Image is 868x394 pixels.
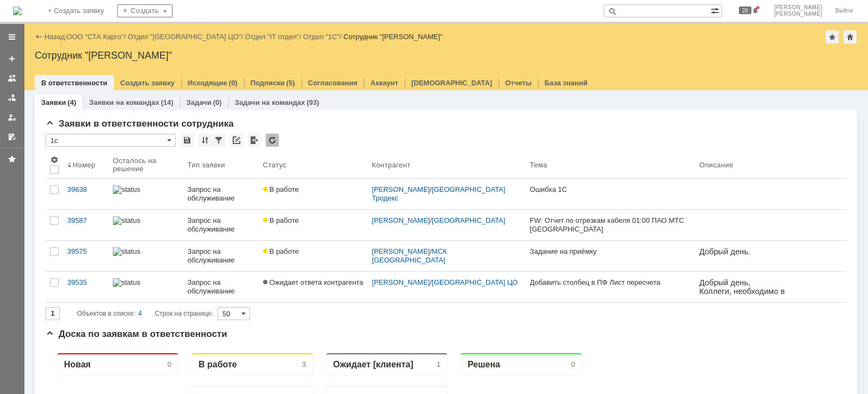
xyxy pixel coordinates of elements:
[259,151,368,179] th: Статус
[226,78,245,87] div: 15.09.2025
[263,161,286,169] div: Статус
[530,216,691,234] div: FW: Отчет по отрезкам кабеля 01:00 ПАО МТС [GEOGRAPHIC_DATA]
[371,79,398,87] a: Аккаунт
[108,151,183,179] th: Осталось на решение
[422,15,455,26] div: Решена
[63,272,108,302] a: 39535
[432,278,518,286] a: [GEOGRAPHIC_DATA] ЦО
[259,241,368,271] a: В работе
[3,70,21,87] a: Заявки на командах
[372,278,430,286] a: [PERSON_NAME]
[368,151,526,179] th: Контрагент
[113,185,140,194] img: statusbar-60 (1).png
[263,247,299,255] span: В работе
[286,79,295,87] div: (5)
[89,98,159,107] a: Заявки на командах
[67,185,104,194] div: 39638
[372,161,411,169] div: Контрагент
[183,210,259,240] a: Запрос на обслуживание
[120,79,175,87] a: Создать заявку
[77,310,135,317] span: Объектов в списке:
[73,161,95,169] div: Номер
[183,179,259,209] a: Запрос на обслуживание
[113,278,140,287] img: statusbar-15 (1).png
[67,278,104,287] div: 39535
[372,247,521,265] div: /
[226,210,245,218] div: 17.09.2025
[113,247,140,256] img: statusbar-0 (1).png
[774,4,822,11] span: [PERSON_NAME]
[526,241,695,271] a: Задание на приёмку
[108,241,183,271] a: statusbar-0 (1).png
[372,216,521,225] div: /
[36,141,114,151] span: @[DOMAIN_NAME]
[161,98,173,107] div: (14)
[122,16,126,24] div: 0
[263,185,299,193] span: В работе
[372,247,449,264] a: МСК [GEOGRAPHIC_DATA]
[308,79,358,87] a: Согласования
[288,15,368,26] div: Ожидает [клиента]
[108,179,183,209] a: statusbar-60 (1).png
[213,98,222,107] div: (0)
[35,50,857,61] div: Сотрудник "[PERSON_NAME]"
[188,216,254,234] div: Запрос на обслуживание
[251,149,257,155] div: 0. Просрочен
[391,16,395,24] div: 1
[128,33,241,41] a: Отдел "[GEOGRAPHIC_DATA] ЦО"
[113,216,140,225] img: statusbar-0 (1).png
[739,7,751,14] span: 26
[259,272,368,302] a: Ожидает ответа контрагента
[266,134,279,147] div: Обновлять список
[290,84,303,97] a: Никитина Елена Валерьевна
[153,15,192,26] div: В работе
[3,50,21,67] a: Создать заявку
[155,194,258,202] div: Ошибка 1С
[307,98,319,107] div: (93)
[41,98,66,107] a: Заявки
[63,241,108,271] a: 39575
[372,185,521,203] div: /
[24,168,44,177] span: WMS
[245,33,303,41] div: /
[65,32,66,40] div: |
[108,210,183,240] a: statusbar-0 (1).png
[67,247,104,256] div: 39575
[188,185,254,203] div: Запрос на обслуживание
[711,5,722,15] span: Расширенный поиск
[155,183,258,191] div: #39638: WMS Прочее
[505,79,532,87] a: Отчеты
[530,185,691,194] div: Ошибка 1С
[13,7,22,15] a: Перейти на домашнюю страницу
[251,79,285,87] a: Подписки
[526,151,695,179] th: Тема
[411,79,492,87] a: [DEMOGRAPHIC_DATA]
[545,79,588,87] a: База знаний
[212,134,225,147] div: Фильтрация...
[155,51,237,60] a: #39575: WMS Приёмка
[235,98,305,107] a: Задачи на командах
[67,33,124,41] a: ООО "СТА Карго"
[530,247,691,256] div: Задание на приёмку
[67,216,104,225] div: 39587
[18,15,45,26] div: Новая
[63,210,108,240] a: 39587
[50,155,59,164] span: Настройки
[183,151,259,179] th: Тип заявки
[251,80,257,85] div: 0. Просрочен
[155,124,258,140] div: FW: Отчет по отрезкам кабеля 01:00 ПАО МТС Москва
[303,33,343,41] div: /
[844,30,857,43] div: Сделать домашней страницей
[530,278,691,287] div: Добавить столбец в ПФ Лист пересчета
[361,86,380,95] div: 16.09.2025
[263,278,363,286] span: Ожидает ответа контрагента
[251,211,257,217] div: 4. Менее 60%
[199,134,212,147] div: Сортировка...
[117,4,173,17] div: Создать
[155,62,258,70] div: Задание на приёмку
[27,141,29,151] span: .
[774,11,822,17] span: [PERSON_NAME]
[188,278,254,296] div: Запрос на обслуживание
[3,109,21,126] a: Мои заявки
[67,98,76,107] div: (4)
